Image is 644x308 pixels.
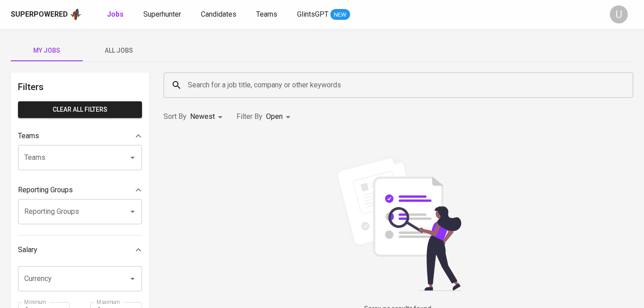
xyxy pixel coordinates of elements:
button: Clear All filters [18,101,142,118]
p: Reporting Groups [18,185,73,195]
div: U [610,5,628,23]
span: Candidates [201,10,236,18]
button: Open [126,272,139,285]
span: Clear All filters [25,104,135,115]
p: Newest [190,111,215,122]
p: Sort By [164,111,187,122]
a: Teams [256,9,279,20]
p: Teams [18,131,39,141]
span: Open [266,112,283,121]
span: GlintsGPT [297,10,329,18]
button: Open [126,205,139,218]
img: app logo [70,8,82,21]
button: Open [126,151,139,164]
a: GlintsGPT NEW [297,9,350,20]
div: Open [266,109,293,125]
img: file_searching.svg [331,156,466,291]
a: Superpoweredapp logo [11,8,82,21]
span: My Jobs [16,45,77,56]
span: All Jobs [88,45,149,56]
h6: Filters [18,80,142,94]
b: Jobs [107,10,124,18]
div: Salary [18,241,142,259]
span: Teams [256,10,277,18]
p: Filter By [236,111,262,122]
div: Superpowered [11,9,68,20]
div: Reporting Groups [18,181,142,199]
span: NEW [330,10,350,19]
a: Candidates [201,9,238,20]
span: Superhunter [143,10,181,18]
a: Superhunter [143,9,183,20]
p: Salary [18,245,37,255]
div: Teams [18,127,142,145]
a: Jobs [107,9,125,20]
div: Newest [190,109,226,125]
